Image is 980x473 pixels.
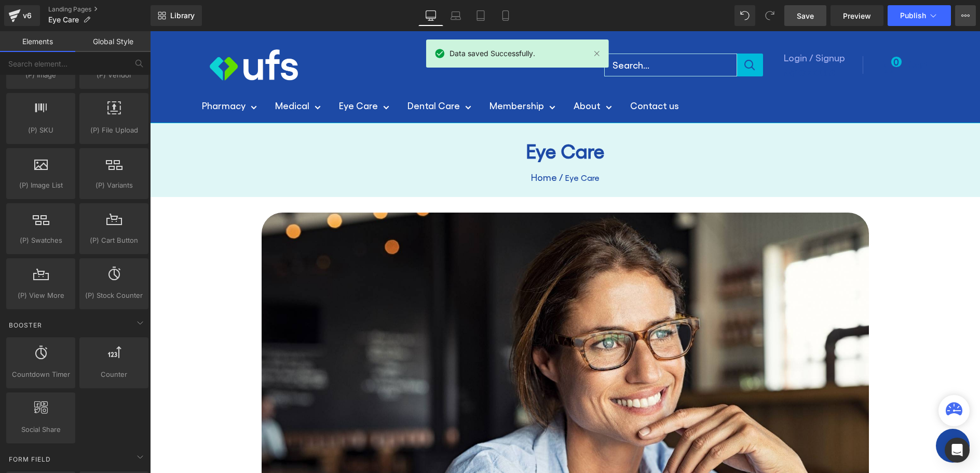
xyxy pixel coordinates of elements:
[493,5,518,26] a: Mobile
[888,5,951,26] button: Publish
[480,66,529,83] a: Contact us
[83,70,145,81] span: (P) Vendor
[900,11,926,20] span: Publish
[9,424,72,435] span: Social Share
[634,18,695,35] span: Login / Signup
[955,5,976,26] button: More
[731,25,779,42] a: 0 Cart
[83,235,145,246] span: (P) Cart Button
[83,125,145,136] span: (P) File Upload
[9,70,72,81] span: (P) Image
[170,11,195,20] span: Library
[759,5,780,26] button: Redo
[9,125,72,136] span: (P) SKU
[151,5,202,26] a: New Library
[741,25,751,36] span: 0
[52,66,107,83] a: Pharmacy
[468,5,493,26] a: Tablet
[454,22,587,45] input: Search...
[48,5,151,14] a: Landing Pages
[797,10,814,21] span: Save
[9,369,72,380] span: Countdown Timer
[83,180,145,191] span: (P) Variants
[125,66,171,83] a: Medical
[381,138,407,154] a: Home
[4,5,40,26] a: v6
[75,31,151,52] a: Global Style
[634,32,685,49] a: My account
[48,16,79,24] span: Eye Care
[843,10,871,21] span: Preview
[52,10,156,57] img: UFS Healthcare
[112,108,719,132] h1: Eye Care
[407,138,415,154] span: /
[189,66,239,83] a: Eye Care
[83,369,145,380] span: Counter
[443,5,468,26] a: Laptop
[450,48,535,59] span: Data saved Successfully.
[587,22,613,45] button: Search
[257,66,321,83] a: Dental Care
[945,438,970,463] div: Open Intercom Messenger
[424,66,462,83] a: About
[734,5,755,26] button: Undo
[8,454,52,464] span: Form Field
[83,290,145,301] span: (P) Stock Counter
[112,132,719,161] nav: breadcrumbs
[9,235,72,246] span: (P) Swatches
[9,180,72,191] span: (P) Image List
[8,320,43,330] span: Booster
[339,66,405,83] a: Membership
[418,5,443,26] a: Desktop
[831,5,883,26] a: Preview
[758,28,779,38] span: Cart
[9,290,72,301] span: (P) View More
[21,9,34,22] div: v6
